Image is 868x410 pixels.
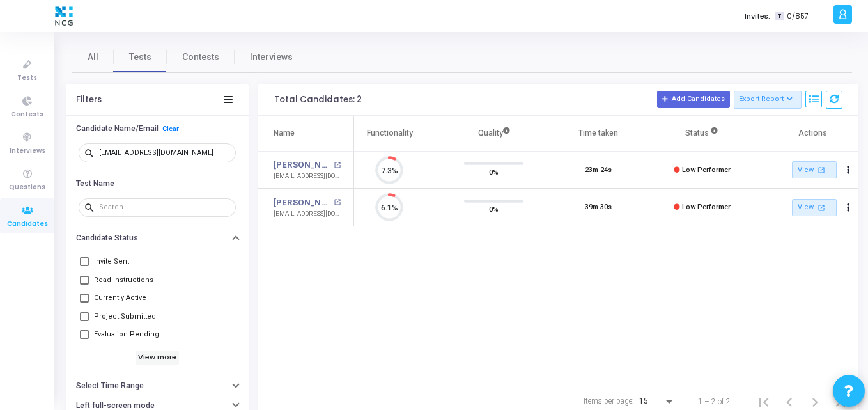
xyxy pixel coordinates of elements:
[585,165,612,176] div: 23m 24s
[650,116,754,152] th: Status
[129,51,151,64] span: Tests
[840,199,858,217] button: Actions
[94,290,146,306] span: Currently Active
[334,162,341,169] mat-icon: open_in_new
[94,309,156,324] span: Project Submitted
[792,161,837,178] a: View
[94,327,159,342] span: Evaluation Pending
[639,397,675,406] mat-select: Items per page:
[489,203,499,216] span: 0%
[182,51,219,64] span: Contests
[66,228,249,248] button: Candidate Status
[76,233,138,243] h6: Candidate Status
[11,109,43,120] span: Contests
[754,116,858,152] th: Actions
[52,3,76,29] img: logo
[442,116,546,152] th: Quality
[94,254,129,269] span: Invite Sent
[274,209,341,219] div: [EMAIL_ADDRESS][DOMAIN_NAME]
[99,149,231,157] input: Search...
[10,146,45,157] span: Interviews
[657,91,730,107] button: Add Candidates
[136,351,180,365] h6: View more
[9,182,45,193] span: Questions
[274,196,330,209] a: [PERSON_NAME]
[775,12,784,21] span: T
[585,202,612,213] div: 39m 30s
[840,161,858,179] button: Actions
[698,396,731,407] div: 1 – 2 of 2
[84,147,99,159] mat-icon: search
[578,126,618,140] div: Time taken
[816,164,826,175] mat-icon: open_in_new
[66,173,249,193] button: Test Name
[66,119,249,139] button: Candidate Name/EmailClear
[274,159,330,171] a: [PERSON_NAME]
[337,116,442,152] th: Functionality
[66,376,249,396] button: Select Time Range
[792,199,837,216] a: View
[76,95,102,105] div: Filters
[745,11,770,22] label: Invites:
[99,203,231,211] input: Search...
[7,219,48,230] span: Candidates
[162,125,179,133] a: Clear
[682,203,731,211] span: Low Performer
[489,165,499,178] span: 0%
[584,395,634,407] div: Items per page:
[274,126,295,140] div: Name
[816,202,826,213] mat-icon: open_in_new
[76,124,159,134] h6: Candidate Name/Email
[274,171,341,181] div: [EMAIL_ADDRESS][DOMAIN_NAME]
[334,199,341,206] mat-icon: open_in_new
[88,51,98,64] span: All
[84,201,99,213] mat-icon: search
[639,397,648,406] span: 15
[76,381,144,391] h6: Select Time Range
[76,179,114,189] h6: Test Name
[250,51,293,64] span: Interviews
[17,73,37,84] span: Tests
[787,11,809,22] span: 0/857
[94,272,153,288] span: Read Instructions
[682,166,731,174] span: Low Performer
[274,95,362,105] div: Total Candidates: 2
[734,91,802,109] button: Export Report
